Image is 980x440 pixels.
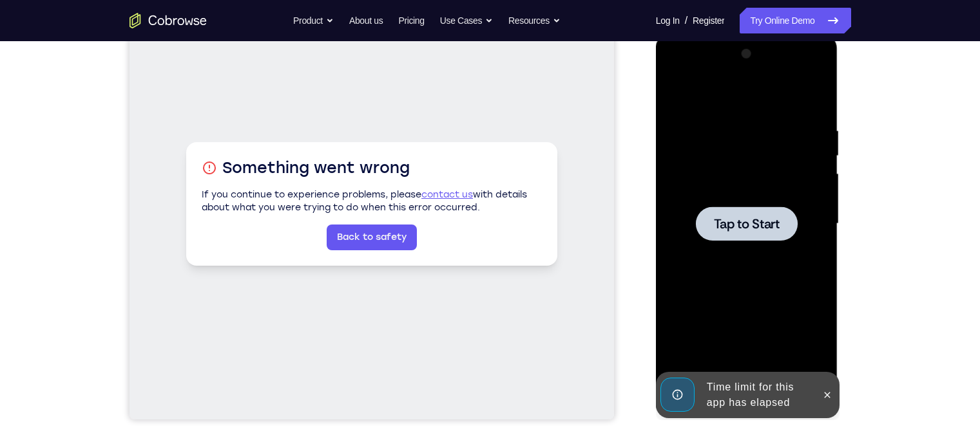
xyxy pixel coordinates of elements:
a: About us [349,8,383,33]
button: Product [293,8,334,33]
a: Go to the home page [130,13,207,28]
font: Resources [508,13,550,28]
a: Try Online Demo [740,8,850,33]
font: Try Online Demo [750,13,814,28]
a: contact us [292,201,343,212]
font: Product [293,13,323,28]
a: Pricing [398,8,424,33]
button: Resources [508,8,561,33]
a: Back to safety [197,236,287,262]
a: Log In [656,8,680,33]
font: Use Cases [440,13,482,28]
div: Time limit for this app has elapsed [46,340,159,381]
span: / [685,13,687,28]
button: Use Cases [440,8,493,33]
span: Tap to Start [58,183,124,196]
button: Tap to Start [40,172,142,206]
a: Register [693,8,724,33]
